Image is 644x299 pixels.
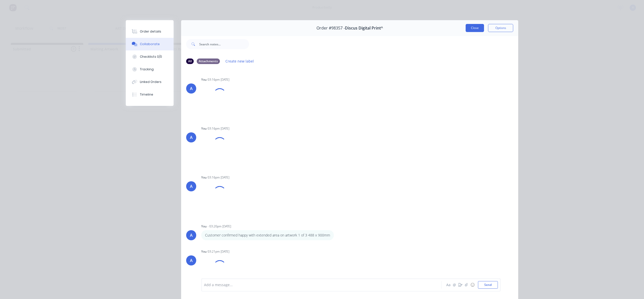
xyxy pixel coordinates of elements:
[201,224,207,229] div: You
[190,257,193,263] div: A
[140,29,161,34] div: Order details
[316,26,345,31] span: Order #98357 -
[488,24,513,32] button: Options
[190,183,193,189] div: A
[469,282,475,288] button: ☺
[126,88,174,101] button: Timeline
[201,249,207,254] div: You
[140,67,154,72] div: Tracking
[466,24,484,32] button: Close
[345,26,383,31] span: Discus Digital Print^
[208,224,231,229] div: - 03:20pm [DATE]
[140,80,162,84] div: Linked Orders
[201,175,207,180] div: You
[205,233,330,238] p: Customer confirmed happy with extended area on artwork 1 of 3 488 x 900mm
[208,249,229,254] div: 03:21pm [DATE]
[126,25,174,38] button: Order details
[126,38,174,50] button: Collaborate
[197,58,220,64] div: Attachments
[126,63,174,76] button: Tracking
[126,50,174,63] button: Checklists 0/0
[140,92,153,97] div: Timeline
[223,58,257,65] button: Create new label
[140,54,162,59] div: Checklists 0/0
[201,77,207,82] div: You
[451,282,457,288] button: @
[190,134,193,140] div: A
[140,42,160,46] div: Collaborate
[190,85,193,92] div: A
[208,126,229,131] div: 03:16pm [DATE]
[190,232,193,238] div: A
[478,281,498,289] button: Send
[208,77,229,82] div: 03:16pm [DATE]
[126,76,174,88] button: Linked Orders
[445,282,451,288] button: Aa
[201,126,207,131] div: You
[208,175,229,180] div: 03:16pm [DATE]
[186,58,194,64] div: All
[199,39,249,49] input: Search notes...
